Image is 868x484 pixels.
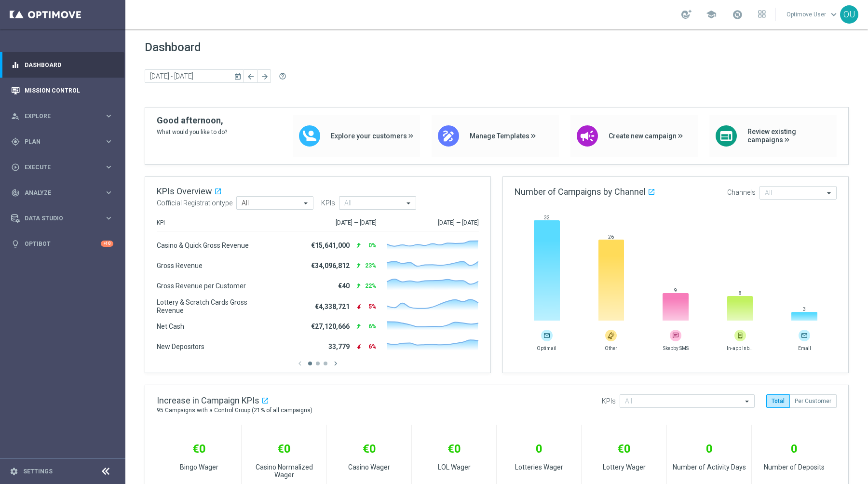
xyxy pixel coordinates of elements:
[11,188,104,197] div: Analyze
[11,189,114,197] button: track_changes Analyze keyboard_arrow_right
[11,138,114,146] button: gps_fixed Plan keyboard_arrow_right
[11,163,104,172] div: Execute
[11,214,104,223] div: Data Studio
[11,231,113,256] div: Optibot
[11,240,20,248] i: lightbulb
[25,215,104,221] span: Data Studio
[25,113,104,119] span: Explore
[11,87,114,94] button: Mission Control
[23,469,53,474] a: Settings
[11,240,114,248] button: lightbulb Optibot +10
[11,112,114,120] button: person_search Explore keyboard_arrow_right
[11,61,114,69] button: equalizer Dashboard
[10,467,18,476] i: settings
[11,61,20,69] i: equalizer
[11,215,114,222] button: Data Studio keyboard_arrow_right
[101,241,113,247] div: +10
[11,188,20,197] i: track_changes
[11,78,113,103] div: Mission Control
[840,5,858,24] div: OU
[25,164,104,170] span: Execute
[828,9,839,20] span: keyboard_arrow_down
[11,137,104,146] div: Plan
[25,52,113,78] a: Dashboard
[11,137,20,146] i: gps_fixed
[706,9,717,20] span: school
[104,214,113,223] i: keyboard_arrow_right
[104,111,113,121] i: keyboard_arrow_right
[11,52,113,78] div: Dashboard
[25,78,113,103] a: Mission Control
[25,139,104,145] span: Plan
[25,190,104,196] span: Analyze
[11,112,104,121] div: Explore
[104,137,113,146] i: keyboard_arrow_right
[11,112,20,121] i: person_search
[11,163,114,171] button: play_circle_outline Execute keyboard_arrow_right
[25,231,101,256] a: Optibot
[786,7,840,22] a: Optimove Userkeyboard_arrow_down
[104,188,113,197] i: keyboard_arrow_right
[104,162,113,172] i: keyboard_arrow_right
[11,163,20,172] i: play_circle_outline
